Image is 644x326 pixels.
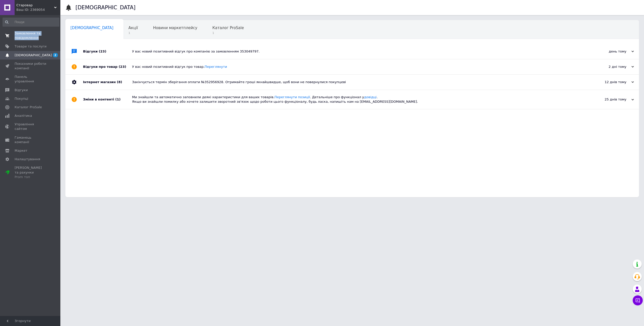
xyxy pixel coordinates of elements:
[274,95,310,99] a: Переглянути позиції
[115,97,120,101] span: (1)
[212,31,244,35] span: 1
[584,80,634,84] div: 12 днів тому
[15,148,27,153] span: Маркет
[83,90,132,109] div: Зміни в контенті
[129,31,138,35] span: 1
[70,26,113,30] span: [DEMOGRAPHIC_DATA]
[15,88,28,92] span: Відгуки
[16,8,60,12] div: Ваш ID: 2369054
[212,26,244,30] span: Каталог ProSale
[153,26,197,30] span: Новини маркетплейсу
[53,53,58,57] span: 2
[584,49,634,54] div: день тому
[15,114,32,118] span: Аналітика
[3,18,59,27] input: Пошук
[15,166,47,179] span: [PERSON_NAME] та рахунки
[83,75,132,90] div: Інтернет магазин
[15,44,47,49] span: Товари та послуги
[364,95,377,99] a: довідці
[15,157,40,161] span: Налаштування
[15,53,52,58] span: [DEMOGRAPHIC_DATA]
[15,31,47,40] span: Замовлення та повідомлення
[16,3,54,8] span: Старовар
[83,59,132,74] div: Відгуки про товар
[15,62,47,71] span: Показники роботи компанії
[75,5,136,11] h1: [DEMOGRAPHIC_DATA]
[15,75,47,84] span: Панель управління
[129,26,138,30] span: Акції
[132,80,584,84] div: Закінчується термін зберігання оплати №352956928. Отримайте гроші якнайшвидше, щоб вони не поверн...
[15,122,47,131] span: Управління сайтом
[119,65,126,69] span: (23)
[15,96,28,101] span: Покупці
[132,49,584,54] div: У вас новий позитивний відгук про компанію за замовленням 353049797.
[132,65,584,69] div: У вас новий позитивний відгук про товар.
[99,49,106,53] span: (23)
[83,44,132,59] div: Відгуки
[584,97,634,102] div: 25 днів тому
[15,175,47,179] div: Prom топ
[633,295,643,305] button: Чат з покупцем
[132,95,584,104] div: Ми знайшли та автоматично заповнили деякі характеристики для ваших товарів. . Детальніше про функ...
[15,105,42,110] span: Каталог ProSale
[584,65,634,69] div: 2 дні тому
[117,80,122,84] span: (8)
[15,135,47,144] span: Гаманець компанії
[205,65,227,69] a: Переглянути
